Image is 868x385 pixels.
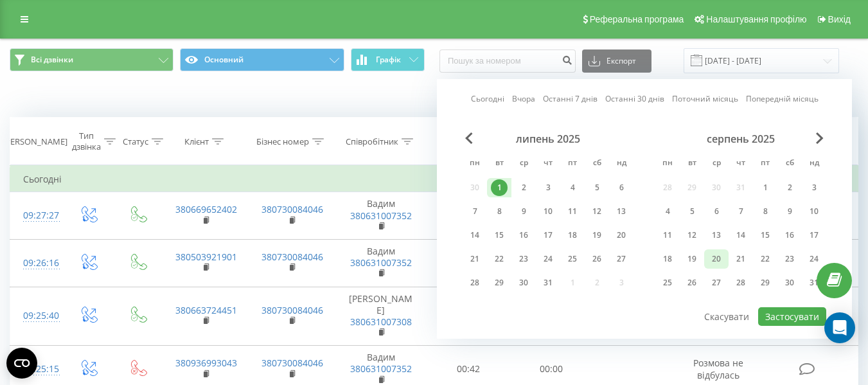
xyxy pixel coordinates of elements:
[564,179,581,196] div: 4
[684,274,700,291] div: 26
[536,249,560,269] div: чт 24 лип 2025 р.
[708,274,725,291] div: 27
[427,287,510,346] td: 00:16
[261,304,323,316] a: 380730084046
[729,249,753,269] div: чт 21 серп 2025 р.
[680,273,704,292] div: вт 26 серп 2025 р.
[757,179,774,196] div: 1
[704,226,729,245] div: ср 13 серп 2025 р.
[540,227,556,244] div: 17
[806,203,822,220] div: 10
[613,227,630,244] div: 20
[609,249,633,269] div: нд 27 лип 2025 р.
[680,249,704,269] div: вт 19 серп 2025 р.
[491,251,508,267] div: 22
[511,249,536,269] div: ср 23 лип 2025 р.
[680,202,704,221] div: вт 5 серп 2025 р.
[816,132,824,144] span: Next Month
[613,251,630,267] div: 27
[463,132,633,145] div: липень 2025
[746,93,819,105] a: Попередній місяць
[350,256,412,269] a: 380631007352
[655,273,680,292] div: пн 25 серп 2025 р.
[658,154,677,174] abbr: понеділок
[781,179,798,196] div: 2
[487,249,511,269] div: вт 22 лип 2025 р.
[682,154,702,174] abbr: вівторок
[560,178,585,197] div: пт 4 лип 2025 р.
[804,154,824,174] abbr: неділя
[23,357,50,382] div: 09:25:15
[781,251,798,267] div: 23
[777,202,802,221] div: сб 9 серп 2025 р.
[439,49,576,73] input: Пошук за номером
[659,274,676,291] div: 25
[757,203,774,220] div: 8
[175,304,237,316] a: 380663724451
[824,312,855,343] div: Open Intercom Messenger
[777,178,802,197] div: сб 2 серп 2025 р.
[350,316,412,328] a: 380631007308
[697,307,756,326] button: Скасувати
[261,251,323,263] a: 380730084046
[587,154,607,174] abbr: субота
[560,202,585,221] div: пт 11 лип 2025 р.
[335,239,427,287] td: Вадим
[536,202,560,221] div: чт 10 лип 2025 р.
[560,226,585,245] div: пт 18 лип 2025 р.
[346,136,398,147] div: Співробітник
[757,251,774,267] div: 22
[582,49,651,73] button: Експорт
[471,93,504,105] a: Сьогодні
[536,178,560,197] div: чт 3 лип 2025 р.
[802,249,826,269] div: нд 24 серп 2025 р.
[487,226,511,245] div: вт 15 лип 2025 р.
[708,251,725,267] div: 20
[585,202,609,221] div: сб 12 лип 2025 р.
[732,251,749,267] div: 21
[585,249,609,269] div: сб 26 лип 2025 р.
[806,274,822,291] div: 31
[732,227,749,244] div: 14
[465,132,473,144] span: Previous Month
[706,14,806,24] span: Налаштування профілю
[732,203,749,220] div: 7
[538,154,558,174] abbr: четвер
[3,136,67,147] div: [PERSON_NAME]
[609,226,633,245] div: нд 20 лип 2025 р.
[564,251,581,267] div: 25
[609,202,633,221] div: нд 13 лип 2025 р.
[465,154,484,174] abbr: понеділок
[753,178,777,197] div: пт 1 серп 2025 р.
[463,249,487,269] div: пн 21 лип 2025 р.
[175,203,237,215] a: 380669652402
[466,203,483,220] div: 7
[655,132,826,145] div: серпень 2025
[655,202,680,221] div: пн 4 серп 2025 р.
[609,178,633,197] div: нд 6 лип 2025 р.
[585,226,609,245] div: сб 19 лип 2025 р.
[490,154,509,174] abbr: вівторок
[515,179,532,196] div: 2
[655,226,680,245] div: пн 11 серп 2025 р.
[753,249,777,269] div: пт 22 серп 2025 р.
[684,227,700,244] div: 12
[781,227,798,244] div: 16
[781,203,798,220] div: 9
[707,154,726,174] abbr: середа
[261,357,323,369] a: 380730084046
[605,93,664,105] a: Останні 30 днів
[427,192,510,240] td: 00:13
[589,227,605,244] div: 19
[585,178,609,197] div: сб 5 лип 2025 р.
[10,166,858,192] td: Сьогодні
[802,273,826,292] div: нд 31 серп 2025 р.
[515,251,532,267] div: 23
[350,363,412,375] a: 380631007352
[491,179,508,196] div: 1
[590,14,684,24] span: Реферальна програма
[261,203,323,215] a: 380730084046
[589,179,605,196] div: 5
[693,357,743,381] span: Розмова не відбулась
[123,136,148,147] div: Статус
